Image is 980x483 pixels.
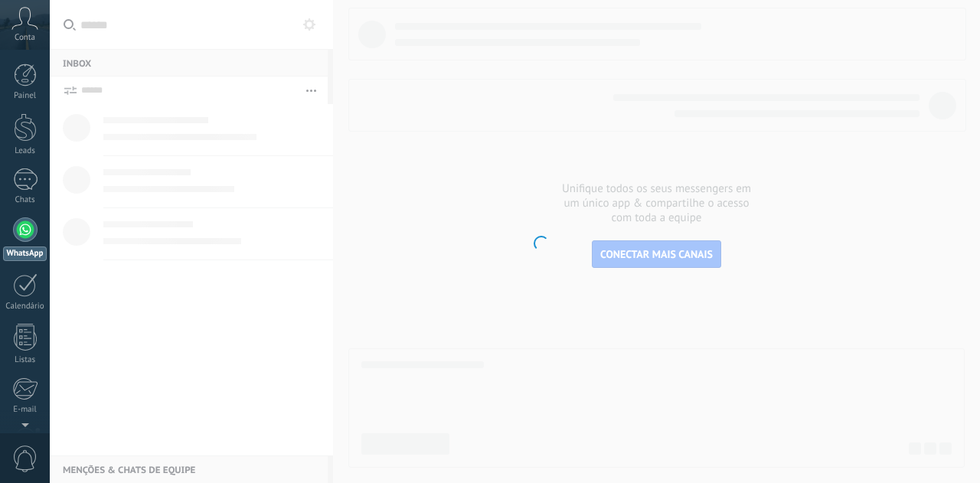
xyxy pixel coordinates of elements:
div: WhatsApp [3,246,47,261]
div: Calendário [3,302,47,312]
span: Conta [15,33,35,43]
div: Painel [3,91,47,101]
div: E-mail [3,405,47,415]
div: Leads [3,146,47,156]
div: Chats [3,195,47,205]
div: Listas [3,355,47,365]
